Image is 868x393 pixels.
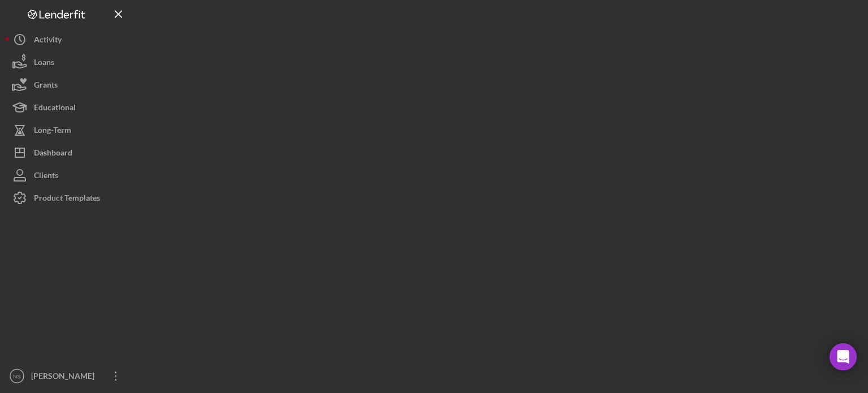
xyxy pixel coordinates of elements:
[34,119,71,144] div: Long-Term
[34,141,72,167] div: Dashboard
[830,343,857,370] div: Open Intercom Messenger
[6,141,130,164] button: Dashboard
[6,119,130,141] button: Long-Term
[6,28,130,51] button: Activity
[34,187,100,212] div: Product Templates
[34,74,58,99] div: Grants
[34,164,58,189] div: Clients
[6,74,130,96] button: Grants
[6,96,130,119] button: Educational
[34,28,62,54] div: Activity
[6,365,130,387] button: NS[PERSON_NAME]
[34,96,76,122] div: Educational
[6,51,130,74] button: Loans
[6,187,130,209] button: Product Templates
[28,365,102,390] div: [PERSON_NAME]
[6,164,130,187] button: Clients
[13,373,20,379] text: NS
[34,51,54,76] div: Loans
